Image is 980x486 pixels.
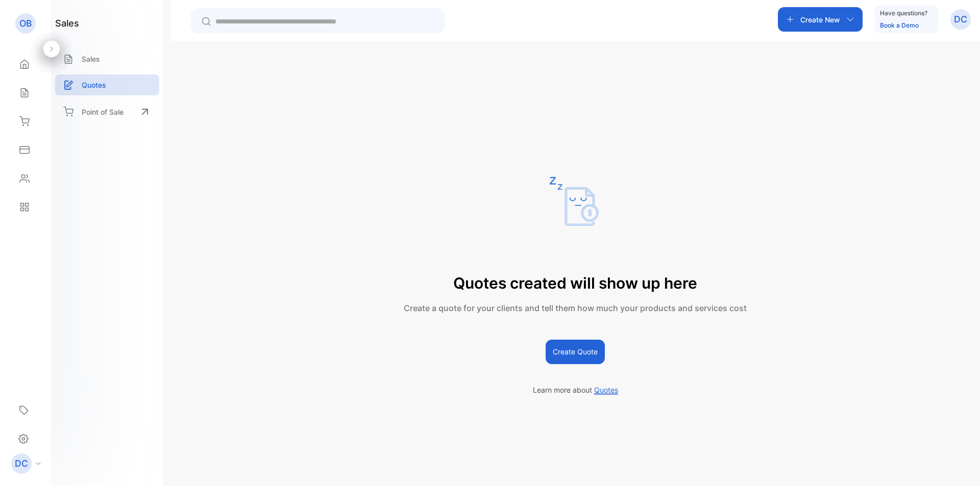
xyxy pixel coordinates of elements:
a: Sales [55,48,159,69]
p: DC [954,13,967,26]
span: Quotes [594,386,618,395]
h1: sales [55,16,79,30]
button: DC [950,7,971,32]
a: Point of Sale [55,100,159,123]
button: Create New [778,7,863,32]
button: Create Quote [546,340,605,364]
p: Sales [82,54,100,64]
p: Quotes created will show up here [404,272,747,295]
p: DC [15,457,28,470]
p: Create a quote for your clients and tell them how much your products and services cost [404,302,747,314]
p: OB [19,17,32,30]
p: Create New [800,14,840,25]
p: Have questions? [880,8,927,18]
a: Quotes [55,74,159,95]
p: Quotes [82,80,106,90]
p: Learn more about [533,385,618,395]
a: Book a Demo [880,21,919,29]
img: empty state [550,176,601,227]
p: Point of Sale [82,107,124,117]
